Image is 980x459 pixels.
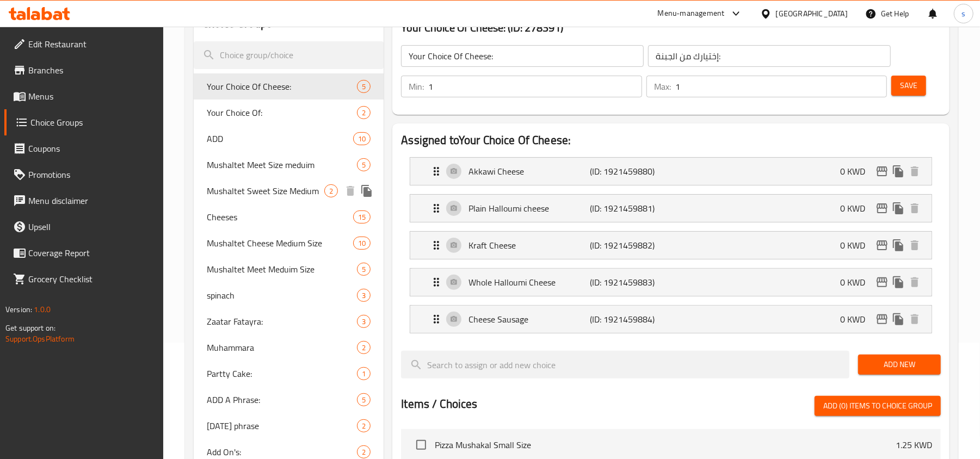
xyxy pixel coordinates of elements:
[469,276,590,289] p: Whole Halloumi Cheese
[4,57,164,83] a: Branches
[207,419,357,432] span: [DATE] phrase
[207,393,357,406] span: ADD A Phrase:
[5,321,56,335] span: Get support on:
[207,132,353,145] span: ADD
[324,184,338,197] div: Choices
[840,202,874,215] p: 0 KWD
[325,186,337,196] span: 2
[410,306,932,333] div: Expand
[207,158,357,171] span: Mushaltet Meet Size meduim
[840,165,874,178] p: 0 KWD
[358,108,370,118] span: 2
[401,264,941,301] li: Expand
[891,76,926,96] button: Save
[840,276,874,289] p: 0 KWD
[907,311,923,327] button: delete
[357,158,371,171] div: Choices
[590,202,671,215] p: (ID: 1921459881)
[590,165,671,178] p: (ID: 1921459880)
[5,332,75,346] a: Support.OpsPlatform
[358,447,370,457] span: 2
[202,15,272,32] h2: Choice Groups
[30,116,155,129] span: Choice Groups
[890,163,907,179] button: duplicate
[874,237,890,253] button: edit
[342,183,359,199] button: delete
[28,142,155,155] span: Coupons
[194,73,384,100] div: Your Choice Of Cheese:5
[401,190,941,227] li: Expand
[874,274,890,290] button: edit
[358,369,370,379] span: 1
[4,266,164,292] a: Grocery Checklist
[194,126,384,152] div: ADD10
[207,106,357,119] span: Your Choice Of:
[5,302,32,317] span: Version:
[840,239,874,252] p: 0 KWD
[401,396,477,412] h2: Items / Choices
[401,19,941,36] h3: Your Choice Of Cheese: (ID: 278391)
[194,361,384,387] div: Partty Cake:1
[354,212,370,222] span: 15
[194,41,384,69] input: search
[194,308,384,334] div: Zaatar Fatayra:3
[4,83,164,109] a: Menus
[357,445,371,458] div: Choices
[353,210,371,224] div: Choices
[194,230,384,256] div: Mushaltet Cheese Medium Size10
[358,317,370,327] span: 3
[4,31,164,57] a: Edit Restaurant
[207,80,357,93] span: Your Choice Of Cheese:
[890,311,907,327] button: duplicate
[907,274,923,290] button: delete
[890,274,907,290] button: duplicate
[410,158,932,185] div: Expand
[207,210,353,224] span: Cheeses
[207,367,357,380] span: Partty Cake:
[961,8,965,20] span: s
[357,263,371,276] div: Choices
[654,80,671,93] p: Max:
[590,313,671,326] p: (ID: 1921459884)
[358,264,370,275] span: 5
[867,358,932,371] span: Add New
[907,200,923,216] button: delete
[4,214,164,240] a: Upsell
[194,100,384,126] div: Your Choice Of:2
[900,79,917,92] span: Save
[207,289,357,302] span: spinach
[353,237,371,250] div: Choices
[357,341,371,354] div: Choices
[207,237,353,250] span: Mushaltet Cheese Medium Size
[28,64,155,77] span: Branches
[357,80,371,93] div: Choices
[34,302,51,317] span: 1.0.0
[401,132,941,148] h2: Assigned to Your Choice Of Cheese:
[858,355,941,375] button: Add New
[658,7,725,20] div: Menu-management
[207,184,324,197] span: Mushaltet Sweet Size Medium
[357,289,371,302] div: Choices
[194,178,384,204] div: Mushaltet Sweet Size Medium2deleteduplicate
[358,290,370,301] span: 3
[207,341,357,354] span: Muhammara
[4,135,164,162] a: Coupons
[469,313,590,326] p: Cheese Sausage
[28,194,155,207] span: Menu disclaimer
[359,183,375,199] button: duplicate
[357,393,371,406] div: Choices
[410,433,433,456] span: Select choice
[358,395,370,405] span: 5
[401,301,941,338] li: Expand
[28,38,155,51] span: Edit Restaurant
[358,82,370,92] span: 5
[357,315,371,328] div: Choices
[401,227,941,264] li: Expand
[207,445,357,458] span: Add On's:
[435,438,896,451] span: Pizza Mushakal Small Size
[907,163,923,179] button: delete
[194,256,384,282] div: Mushaltet Meet Meduim Size5
[194,152,384,178] div: Mushaltet Meet Size meduim5
[357,419,371,432] div: Choices
[469,202,590,215] p: Plain Halloumi cheese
